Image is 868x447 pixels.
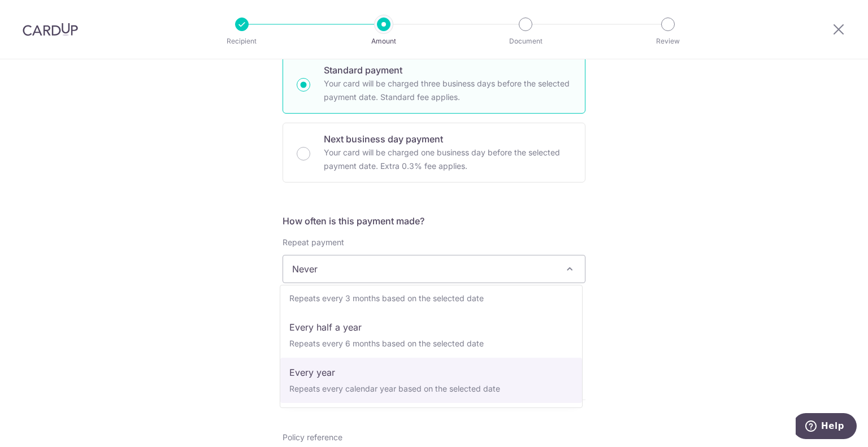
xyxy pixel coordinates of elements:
[200,36,284,47] p: Recipient
[324,146,571,173] p: Your card will be charged one business day before the selected payment date. Extra 0.3% fee applies.
[289,293,484,303] small: Repeats every 3 months based on the selected date
[324,63,571,77] p: Standard payment
[283,255,585,283] span: Never
[283,214,585,228] h5: How often is this payment made?
[484,36,567,47] p: Document
[283,255,585,283] span: Never
[283,432,342,443] label: Policy reference
[289,320,573,334] p: Every half a year
[342,36,426,47] p: Amount
[289,338,484,348] small: Repeats every 6 months based on the selected date
[23,23,78,36] img: CardUp
[626,36,710,47] p: Review
[324,77,571,104] p: Your card will be charged three business days before the selected payment date. Standard fee appl...
[324,132,571,146] p: Next business day payment
[289,366,573,379] p: Every year
[796,413,857,441] iframe: Opens a widget where you can find more information
[289,384,500,393] small: Repeats every calendar year based on the selected date
[283,237,344,248] label: Repeat payment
